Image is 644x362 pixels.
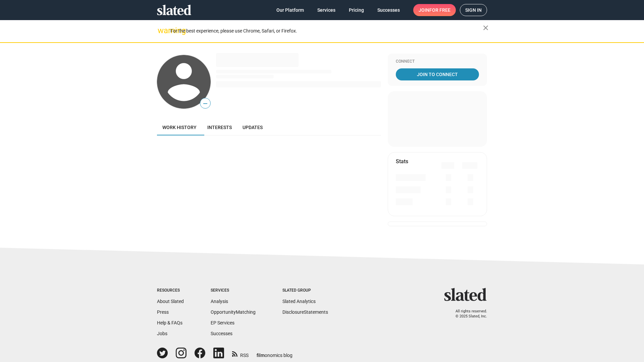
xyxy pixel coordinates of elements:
span: Services [317,4,335,16]
span: for free [429,4,450,16]
span: — [200,99,210,108]
a: Join To Connect [396,68,479,80]
span: Our Platform [276,4,304,16]
a: Press [157,309,169,315]
a: Slated Analytics [282,299,316,304]
a: Joinfor free [413,4,456,16]
a: EP Services [211,320,234,325]
a: Jobs [157,331,167,336]
a: Our Platform [271,4,309,16]
a: About Slated [157,299,184,304]
a: Pricing [343,4,369,16]
a: RSS [232,348,249,359]
a: filmonomics blog [257,347,292,359]
a: Services [312,4,341,16]
div: Slated Group [282,288,328,293]
div: Connect [396,59,479,64]
span: film [257,353,265,358]
mat-icon: close [482,24,490,32]
p: All rights reserved. © 2025 Slated, Inc. [448,309,487,319]
span: Sign in [465,4,482,16]
mat-card-title: Stats [396,158,408,165]
div: Resources [157,288,184,293]
span: Pricing [349,4,364,16]
a: OpportunityMatching [211,309,256,315]
a: Successes [372,4,405,16]
a: Interests [202,119,237,135]
div: For the best experience, please use Chrome, Safari, or Firefox. [170,26,483,36]
span: Join [419,4,450,16]
a: DisclosureStatements [282,309,328,315]
div: Services [211,288,256,293]
a: Sign in [460,4,487,16]
a: Analysis [211,299,228,304]
a: Help & FAQs [157,320,182,325]
mat-icon: warning [158,26,166,35]
span: Interests [207,125,232,130]
span: Join To Connect [397,68,478,80]
span: Successes [377,4,400,16]
span: Work history [162,125,197,130]
span: Updates [243,125,263,130]
a: Updates [237,119,268,135]
a: Successes [211,331,232,336]
a: Work history [157,119,202,135]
